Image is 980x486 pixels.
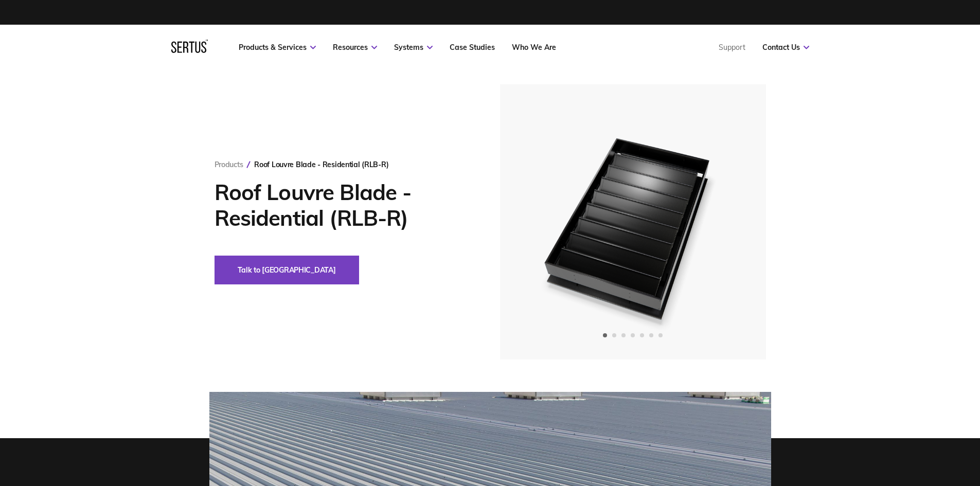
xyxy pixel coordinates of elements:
[215,179,469,231] h1: Roof Louvre Blade - Residential (RLB-R)
[512,43,556,52] a: Who We Are
[719,43,745,52] a: Support
[215,160,243,169] a: Products
[333,43,377,52] a: Resources
[649,333,653,337] span: Go to slide 6
[394,43,433,52] a: Systems
[640,333,644,337] span: Go to slide 5
[762,43,809,52] a: Contact Us
[215,256,359,284] button: Talk to [GEOGRAPHIC_DATA]
[631,333,635,337] span: Go to slide 4
[621,333,626,337] span: Go to slide 3
[239,43,316,52] a: Products & Services
[612,333,616,337] span: Go to slide 2
[450,43,495,52] a: Case Studies
[929,437,980,486] iframe: Chat Widget
[658,333,663,337] span: Go to slide 7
